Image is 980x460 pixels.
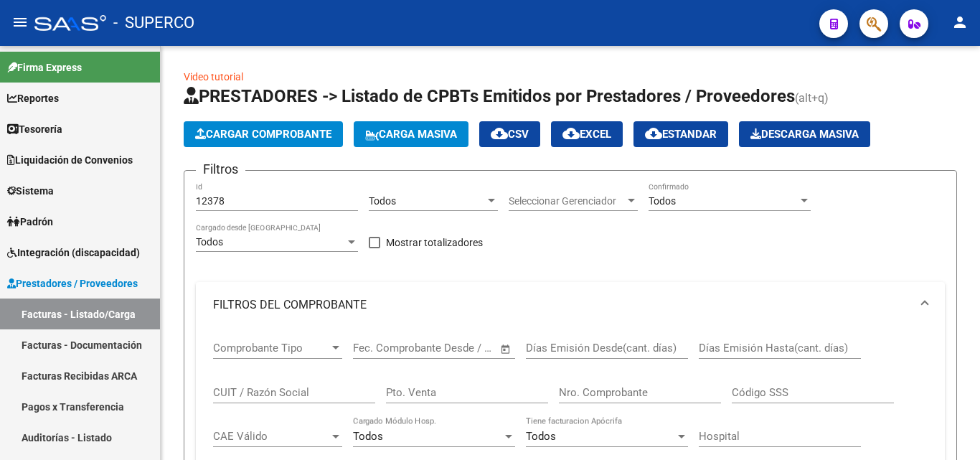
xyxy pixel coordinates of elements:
span: CAE Válido [213,430,329,443]
input: Start date [353,342,400,355]
span: Prestadores / Proveedores [7,276,138,291]
mat-icon: person [951,14,969,31]
button: Carga Masiva [354,121,468,147]
span: Todos [196,236,223,248]
app-download-masive: Descarga masiva de comprobantes (adjuntos) [739,121,870,147]
span: Firma Express [7,60,82,75]
span: CSV [491,128,529,141]
button: EXCEL [551,121,623,147]
span: EXCEL [562,128,611,141]
span: Integración (discapacidad) [7,245,140,260]
button: Estandar [633,121,728,147]
span: Sistema [7,183,54,199]
span: Seleccionar Gerenciador [509,195,625,207]
button: Descarga Masiva [739,121,870,147]
button: CSV [479,121,540,147]
span: Reportes [7,90,59,106]
mat-icon: cloud_download [491,125,508,142]
button: Cargar Comprobante [184,121,343,147]
span: Mostrar totalizadores [386,234,483,251]
a: Video tutorial [184,71,243,83]
mat-panel-title: FILTROS DEL COMPROBANTE [213,297,910,313]
span: Descarga Masiva [750,128,859,141]
span: Todos [649,195,676,207]
button: Open calendar [498,341,514,357]
mat-icon: cloud_download [645,125,662,142]
h3: Filtros [196,159,245,179]
mat-icon: cloud_download [562,125,580,142]
span: Todos [526,430,556,443]
span: Tesorería [7,121,62,137]
span: Todos [353,430,383,443]
span: Carga Masiva [365,128,457,141]
span: Todos [369,195,396,207]
input: End date [413,342,482,355]
span: Estandar [645,128,717,141]
span: Comprobante Tipo [213,342,329,355]
span: (alt+q) [795,91,829,105]
span: - SUPERCO [113,7,194,39]
iframe: Intercom live chat [931,411,966,446]
mat-icon: menu [11,14,29,31]
mat-expansion-panel-header: FILTROS DEL COMPROBANTE [196,282,945,328]
span: Liquidación de Convenios [7,152,133,168]
span: PRESTADORES -> Listado de CPBTs Emitidos por Prestadores / Proveedores [184,86,795,106]
span: Padrón [7,214,53,230]
span: Cargar Comprobante [195,128,331,141]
